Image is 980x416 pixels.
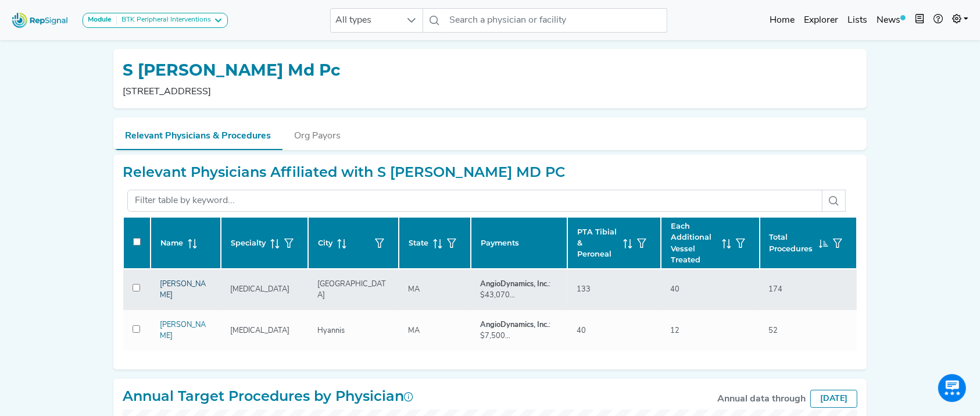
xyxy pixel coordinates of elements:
[910,9,929,32] button: Intel Book
[445,8,667,33] input: Search a physician or facility
[127,190,822,212] input: Filter table by keyword...
[480,280,549,288] strong: AngioDynamics, Inc.
[123,85,345,99] p: [STREET_ADDRESS]
[480,319,558,342] div: : $7,500
[160,321,206,340] a: [PERSON_NAME]
[83,13,228,28] button: ModuleBTK Peripheral Interventions
[480,321,549,329] strong: AngioDynamics, Inc.
[123,61,341,80] h1: S [PERSON_NAME] Md Pc
[480,279,558,301] div: : $43,070
[799,9,843,32] a: Explorer
[117,16,211,25] div: BTK Peripheral Interventions
[401,284,427,295] div: MA
[282,118,352,149] button: Org Payors
[663,284,686,295] div: 40
[223,325,296,336] div: [MEDICAL_DATA]
[310,325,352,336] div: Hyannis
[223,284,296,295] div: [MEDICAL_DATA]
[160,237,183,248] span: Name
[770,232,814,254] span: Total Procedures
[717,392,806,406] div: Annual data through
[113,118,282,150] button: Relevant Physicians & Procedures
[409,237,428,248] span: State
[331,9,400,32] span: All types
[577,226,618,260] span: PTA Tibial & Peroneal
[810,390,857,408] div: [DATE]
[231,237,266,248] span: Specialty
[310,279,396,301] div: [GEOGRAPHIC_DATA]
[401,325,427,336] div: MA
[481,237,519,248] span: Payments
[123,164,565,181] h2: Relevant Physicians Affiliated with S [PERSON_NAME] MD PC
[570,325,593,336] div: 40
[318,237,332,248] span: City
[843,9,872,32] a: Lists
[160,280,206,299] a: [PERSON_NAME]
[765,9,799,32] a: Home
[123,388,413,405] h2: Annual Target Procedures by Physician
[570,284,598,295] div: 133
[671,221,717,265] span: Each Additional Vessel Treated
[88,16,112,23] strong: Module
[762,284,790,295] div: 174
[762,325,785,336] div: 52
[872,9,910,32] a: News
[663,325,686,336] div: 12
